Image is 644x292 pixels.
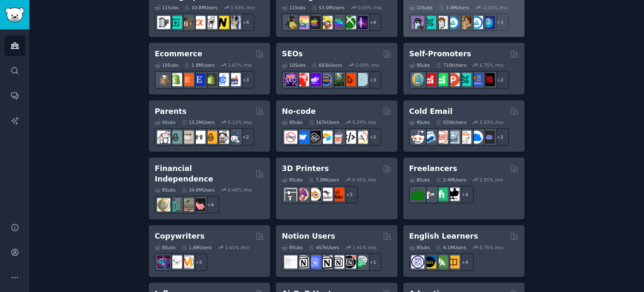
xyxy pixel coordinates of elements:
[436,62,466,68] div: 710k Users
[228,73,241,86] img: ecommerce_growth
[282,5,305,11] div: 11 Sub s
[447,16,460,29] img: OpenSeaNFT
[340,186,358,203] div: + 3
[202,196,219,213] div: + 4
[411,73,424,86] img: AppIdeas
[482,16,495,29] img: DigitalItems
[435,255,448,268] img: language_exchange
[331,131,344,144] img: nocodelowcode
[155,187,176,193] div: 8 Sub s
[282,177,303,183] div: 8 Sub s
[157,73,170,86] img: dropship
[436,245,466,250] div: 4.1M Users
[331,16,344,29] img: gamers
[282,231,335,242] h2: Notion Users
[411,255,424,268] img: languagelearning
[5,8,24,22] img: GummySearch logo
[411,16,424,29] img: NFTExchange
[155,106,187,117] h2: Parents
[282,49,303,59] h2: SEOs
[308,255,321,268] img: FreeNotionTemplates
[364,71,382,89] div: + 3
[237,71,254,89] div: + 3
[169,131,182,144] img: SingleParents
[169,73,182,86] img: shopify
[435,131,448,144] img: LeadGeneration
[155,231,205,242] h2: Copywriters
[216,131,229,144] img: parentsofmultiples
[480,62,504,68] div: 6.75 % /mo
[308,131,321,144] img: NoCodeSaaS
[296,255,309,268] img: notioncreations
[182,245,212,250] div: 1.6M Users
[282,163,329,174] h2: 3D Printers
[480,245,504,250] div: 0.75 % /mo
[169,255,182,268] img: KeepWriting
[423,131,436,144] img: Emailmarketing
[491,71,509,89] div: + 2
[228,131,241,144] img: Parents
[296,131,309,144] img: webflow
[296,16,309,29] img: CozyGamers
[181,131,194,144] img: beyondthebump
[352,177,376,183] div: 0.45 % /mo
[358,5,382,11] div: 0.03 % /mo
[192,73,205,86] img: EtsySellers
[157,255,170,268] img: SEO
[204,131,217,144] img: NewParents
[458,131,471,144] img: b2b_sales
[353,245,377,250] div: 1.41 % /mo
[355,73,368,86] img: The_SEO
[181,16,194,29] img: AnalogCommunity
[309,119,339,125] div: 167k Users
[436,119,466,125] div: 930k Users
[355,131,368,144] img: Adalo
[411,131,424,144] img: sales
[364,128,382,146] div: + 2
[456,253,474,271] div: + 4
[169,16,182,29] img: streetphotography
[155,119,176,125] div: 9 Sub s
[491,13,509,31] div: + 3
[237,13,254,31] div: + 4
[458,73,471,86] img: alphaandbetausers
[155,245,176,250] div: 8 Sub s
[364,253,382,271] div: + 1
[284,255,297,268] img: Notiontemplates
[343,16,356,29] img: XboxGamers
[458,16,471,29] img: CryptoArt
[480,119,504,125] div: 2.83 % /mo
[482,5,508,11] div: -0.02 % /mo
[182,119,215,125] div: 13.2M Users
[284,188,297,201] img: 3Dprinting
[364,13,382,31] div: + 4
[228,187,252,193] div: 0.48 % /mo
[237,128,254,146] div: + 2
[228,62,252,68] div: 1.67 % /mo
[157,198,170,211] img: UKPersonalFinance
[319,16,332,29] img: GamerPals
[155,62,178,68] div: 10 Sub s
[181,73,194,86] img: Etsy
[447,73,460,86] img: ProductHunters
[343,131,356,144] img: NoCodeMovement
[192,198,205,211] img: fatFIRE
[155,5,178,11] div: 11 Sub s
[192,16,205,29] img: SonyAlpha
[435,16,448,29] img: NFTmarket
[309,177,339,183] div: 7.0M Users
[491,128,509,146] div: + 2
[470,131,483,144] img: B2BSaaS
[282,62,305,68] div: 10 Sub s
[282,245,303,250] div: 8 Sub s
[157,16,170,29] img: analog
[423,188,436,201] img: freelance_forhire
[181,255,194,268] img: content_marketing
[409,163,457,174] h2: Freelancers
[155,49,203,59] h2: Ecommerce
[309,245,339,250] div: 457k Users
[482,131,495,144] img: EmailOutreach
[284,73,297,86] img: SEO_Digital_Marketing
[284,16,297,29] img: linux_gaming
[447,255,460,268] img: LearnEnglishOnReddit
